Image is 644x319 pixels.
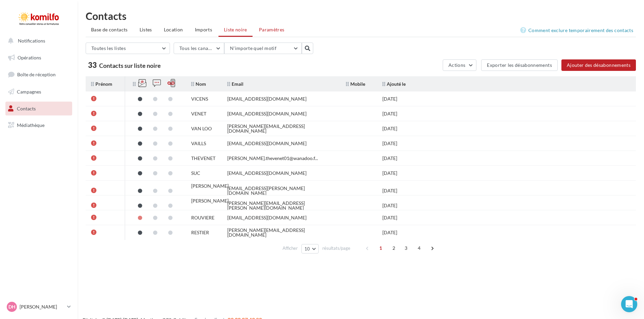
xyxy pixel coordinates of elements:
[174,43,224,54] button: Tous les canaux
[191,198,229,203] div: [PERSON_NAME]
[227,171,306,176] div: [EMAIL_ADDRESS][DOMAIN_NAME]
[91,81,112,87] span: Prénom
[561,59,636,71] button: Ajouter des désabonnements
[382,81,406,87] span: Ajouté le
[17,72,56,77] span: Boîte de réception
[179,45,213,51] span: Tous les canaux
[20,303,64,310] p: [PERSON_NAME]
[304,246,310,251] span: 10
[621,296,637,312] iframe: Intercom live chat
[88,60,97,70] span: 33
[227,156,318,161] span: [PERSON_NAME].thevenet01@wanadoo.f...
[227,81,243,87] span: Email
[191,81,206,87] span: Nom
[140,27,152,32] span: Listes
[301,244,319,254] button: 10
[191,126,212,131] div: VAN LOO
[322,245,350,251] span: résultats/page
[382,171,397,176] div: [DATE]
[382,97,397,101] div: [DATE]
[4,118,74,132] a: Médiathèque
[4,67,74,82] a: Boîte de réception
[443,59,476,71] button: Actions
[86,43,170,54] button: Toutes les listes
[520,26,636,34] a: Comment exclure temporairement des contacts
[346,81,365,87] span: Mobile
[4,102,74,116] a: Contacts
[401,243,411,254] span: 3
[227,228,335,237] div: [PERSON_NAME][EMAIL_ADDRESS][DOMAIN_NAME]
[227,215,306,220] div: [EMAIL_ADDRESS][DOMAIN_NAME]
[382,188,397,193] div: [DATE]
[4,51,74,65] a: Opérations
[448,62,465,68] span: Actions
[4,34,71,48] button: Notifications
[388,243,399,254] span: 2
[17,122,45,128] span: Médiathèque
[191,171,200,176] div: SUC
[8,303,16,310] span: DH
[224,43,302,54] button: N'importe quel motif
[191,215,214,220] div: ROUVIERE
[382,230,397,235] div: [DATE]
[227,141,306,146] div: [EMAIL_ADDRESS][DOMAIN_NAME]
[227,111,306,116] div: [EMAIL_ADDRESS][DOMAIN_NAME]
[375,243,386,254] span: 1
[164,27,183,32] span: Location
[227,201,335,210] div: [PERSON_NAME][EMAIL_ADDRESS][PERSON_NAME][DOMAIN_NAME]
[191,97,208,101] div: VICENS
[414,243,425,254] span: 4
[382,203,397,208] div: [DATE]
[91,45,126,51] span: Toutes les listes
[191,230,209,235] div: RESTIER
[259,27,285,32] span: Paramètres
[4,85,74,99] a: Campagnes
[382,156,397,161] div: [DATE]
[191,156,215,161] div: THEVENET
[283,245,298,251] span: Afficher
[382,141,397,146] div: [DATE]
[5,300,72,313] a: DH [PERSON_NAME]
[227,186,335,195] div: [EMAIL_ADDRESS][PERSON_NAME][DOMAIN_NAME]
[230,45,276,51] span: N'importe quel motif
[382,126,397,131] div: [DATE]
[17,89,41,95] span: Campagnes
[382,111,397,116] div: [DATE]
[86,11,636,21] h1: Contacts
[481,59,557,71] button: Exporter les désabonnements
[195,27,212,32] span: Imports
[191,111,206,116] div: VENET
[99,62,161,69] span: Contacts sur liste noire
[91,27,128,32] span: Base de contacts
[18,38,45,44] span: Notifications
[17,105,36,111] span: Contacts
[191,141,206,146] div: VAILLS
[18,55,41,60] span: Opérations
[382,215,397,220] div: [DATE]
[227,124,335,133] div: [PERSON_NAME][EMAIL_ADDRESS][DOMAIN_NAME]
[227,97,306,101] div: [EMAIL_ADDRESS][DOMAIN_NAME]
[191,184,229,188] div: [PERSON_NAME]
